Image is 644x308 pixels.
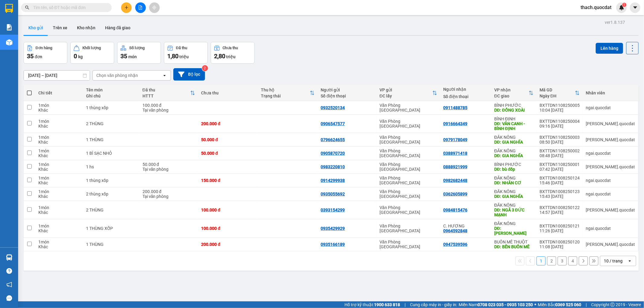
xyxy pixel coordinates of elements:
div: Đơn hàng [36,46,52,50]
div: ĐĂK NÔNG [494,148,533,153]
button: 2 [547,256,556,265]
button: Kho gửi [24,21,48,35]
div: Số điện thoại [321,94,373,98]
span: thach.quocdat [576,4,616,11]
div: 0905870720 [321,151,345,156]
div: Khác [38,244,80,249]
button: 3 [558,256,567,265]
div: 1 món [38,240,80,244]
span: copyright [610,303,615,307]
div: 1 THÙNG XỐP [86,226,136,231]
img: warehouse-icon [6,39,12,46]
div: ĐĂK NÔNG [494,176,533,180]
button: caret-down [630,2,640,13]
div: Khác [38,228,80,233]
span: triệu [179,54,189,59]
div: Ngày ĐH [540,94,575,98]
div: ngai.quocdat [586,151,635,156]
div: Văn Phòng [GEOGRAPHIC_DATA] [380,148,437,158]
th: Toggle SortBy [376,85,440,101]
div: 0935429929 [321,226,345,231]
button: Hàng đã giao [100,21,135,35]
div: DĐ: bù đốp [494,167,533,172]
div: 14:57 [DATE] [540,210,580,215]
div: BXTTDN1108250002 [540,148,580,153]
div: 150.000 đ [201,178,255,183]
button: Bộ lọc [173,68,205,81]
div: ĐC lấy [380,94,432,98]
div: 15:43 [DATE] [540,194,580,199]
span: | [586,301,587,308]
span: 35 [120,52,127,60]
button: Số lượng35món [117,42,161,64]
div: Chi tiết [38,90,80,95]
div: BXTTDN1008250124 [540,176,580,180]
th: Toggle SortBy [139,85,198,101]
span: món [128,54,137,59]
div: 07:42 [DATE] [540,167,580,172]
div: 50.000 đ [201,137,255,142]
div: 100.000 đ [143,103,195,108]
div: simon.quocdat [586,164,635,169]
div: 1 món [38,176,80,180]
strong: 0369 525 060 [555,302,581,307]
div: Tại văn phòng [143,108,195,113]
div: 0982682448 [443,178,467,183]
span: kg [78,54,83,59]
div: BÌNH PHƯỚC [494,103,533,108]
div: VP gửi [380,87,432,92]
sup: 1 [622,3,626,7]
div: 0362605899 [443,192,467,196]
img: logo-vxr [5,4,13,13]
div: simon.quocdat [586,242,635,247]
div: ĐĂK NÔNG [494,203,533,208]
div: Số lượng [129,46,145,50]
div: BXTTDN1108250004 [540,119,580,124]
span: Miền Nam [459,301,533,308]
button: aim [149,2,160,13]
div: 08:50 [DATE] [540,140,580,144]
div: simon.quocdat [586,121,635,126]
div: 11:26 [DATE] [540,228,580,233]
button: 1 [537,256,546,265]
div: DĐ: ĐỒNG XOÀI [494,108,533,113]
span: triệu [226,54,235,59]
div: Tại văn phòng [143,167,195,172]
div: Tên món [86,87,136,92]
div: 1 hs [86,164,136,169]
div: 09:16 [DATE] [540,124,580,129]
div: 1 món [38,148,80,153]
div: 0796624655 [321,137,345,142]
span: ⚪️ [534,303,536,306]
div: Văn Phòng [GEOGRAPHIC_DATA] [380,176,437,185]
div: 1 món [38,135,80,140]
div: 0932520134 [321,105,345,110]
div: Ghi chú [86,94,136,98]
div: 0393154299 [321,208,345,212]
div: BXTTDN1008250122 [540,205,580,210]
div: Văn Phòng [GEOGRAPHIC_DATA] [380,119,437,129]
div: DĐ: NGÃ 3 ĐỨC MẠNH [494,208,533,217]
div: ngai.quocdat [586,226,635,231]
span: 1 [623,3,625,7]
span: Cung cấp máy in - giấy in: [410,301,457,308]
div: 0947539596 [443,242,467,247]
input: Select a date range. [24,71,90,80]
div: BXTTDN1008250121 [540,224,580,228]
div: Văn Phòng [GEOGRAPHIC_DATA] [380,135,437,144]
div: 0984815476 [443,208,467,212]
div: 200.000 đ [201,242,255,247]
div: Chọn văn phòng nhận [96,72,138,78]
div: DĐ: VÂN CANH - BÌNH ĐỊNH [494,121,533,131]
div: Nhân viên [586,90,635,95]
div: Đã thu [176,46,187,50]
div: 08:48 [DATE] [540,153,580,158]
div: Người nhận [443,87,488,92]
div: 50.000 đ [143,162,195,167]
div: ĐĂK NÔNG [494,221,533,226]
div: Mã GD [540,87,575,92]
div: 0983220810 [321,164,345,169]
div: 100.000 đ [201,226,255,231]
div: BXTTDN1108250005 [540,103,580,108]
div: Văn Phòng [GEOGRAPHIC_DATA] [380,240,437,249]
